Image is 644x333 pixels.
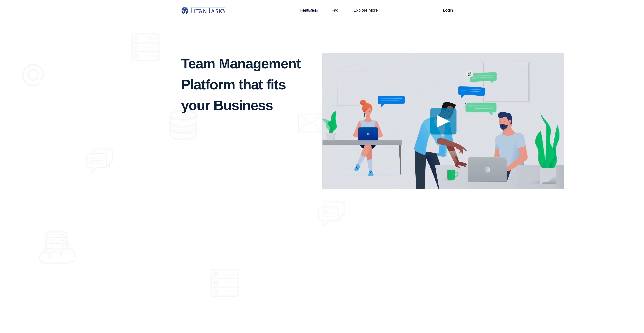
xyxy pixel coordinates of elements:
a: Features [300,7,316,14]
span: Login [443,6,453,15]
img: Agency [181,6,226,14]
a: Explore More [354,7,378,14]
a: Faq [332,7,339,14]
img: video%20image.e936660d.webp [322,53,564,189]
h2: Team Management Platform that fits your Business [181,53,304,116]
